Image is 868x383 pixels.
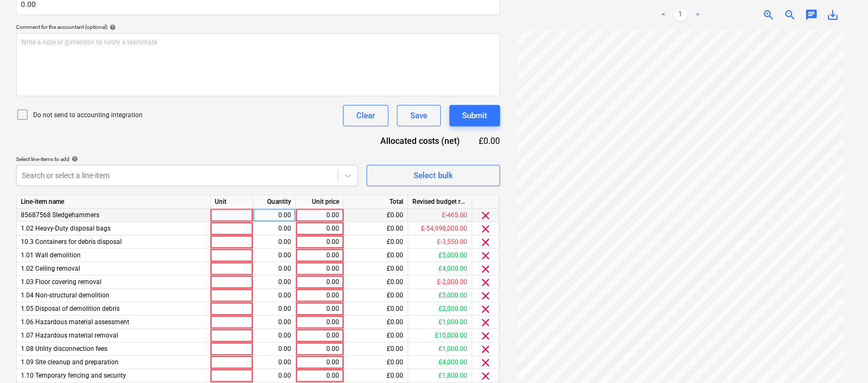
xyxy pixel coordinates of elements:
[479,276,492,289] span: clear
[479,209,492,222] span: clear
[257,356,291,369] div: 0.00
[300,302,339,316] div: 0.00
[257,289,291,302] div: 0.00
[413,168,453,182] div: Select bulk
[300,275,339,289] div: 0.00
[21,345,107,353] span: 1.08 Utility disconnection fees
[479,303,492,316] span: clear
[344,302,408,316] div: £0.00
[21,211,99,219] span: 85687568 Sledgehammers
[674,9,687,21] a: Page 1 is your current page
[408,209,472,222] div: £-465.00
[257,209,291,222] div: 0.00
[408,249,472,262] div: £5,000.00
[257,329,291,342] div: 0.00
[300,342,339,356] div: 0.00
[344,289,408,302] div: £0.00
[408,342,472,356] div: £1,000.00
[408,222,472,235] div: £-54,998,000.00
[408,316,472,329] div: £1,000.00
[344,195,408,209] div: Total
[826,9,839,21] span: save_alt
[257,316,291,329] div: 0.00
[344,329,408,342] div: £0.00
[479,330,492,342] span: clear
[296,195,344,209] div: Unit price
[784,9,796,21] span: zoom_out
[408,356,472,369] div: £4,000.00
[257,302,291,316] div: 0.00
[476,135,500,147] div: £0.00
[300,329,339,342] div: 0.00
[107,24,116,30] span: help
[300,356,339,369] div: 0.00
[479,343,492,356] span: clear
[344,342,408,356] div: £0.00
[21,372,126,379] span: 1.10 Temporary fencing and security
[479,370,492,382] span: clear
[300,316,339,329] div: 0.00
[344,235,408,249] div: £0.00
[479,249,492,262] span: clear
[257,249,291,262] div: 0.00
[21,358,119,366] span: 1.09 Site cleanup and preparation
[21,292,110,299] span: 1.04 Non-structural demolition
[344,275,408,289] div: £0.00
[408,329,472,342] div: £10,000.00
[300,209,339,222] div: 0.00
[300,369,339,382] div: 0.00
[33,111,143,120] p: Do not send to accounting integration
[17,195,210,209] div: Line-item name
[300,249,339,262] div: 0.00
[21,238,122,246] span: 10.3 Containers for debris disposal
[300,235,339,249] div: 0.00
[408,289,472,302] div: £5,000.00
[343,105,388,126] button: Clear
[408,275,472,289] div: £-2,000.00
[300,289,339,302] div: 0.00
[408,195,472,209] div: Revised budget remaining
[691,9,704,21] a: Next page
[69,156,78,162] span: help
[344,369,408,382] div: £0.00
[257,342,291,356] div: 0.00
[210,195,253,209] div: Unit
[397,105,441,126] button: Save
[408,235,472,249] div: £-3,550.00
[449,105,500,126] button: Submit
[479,316,492,329] span: clear
[479,236,492,249] span: clear
[21,305,120,312] span: 1.05 Disposal of demolition debris
[21,265,80,272] span: 1.02 Ceiling removal
[356,109,375,122] div: Clear
[21,318,129,326] span: 1.06 Hazardous material assessment
[408,302,472,316] div: £2,000.00
[410,109,427,122] div: Save
[257,369,291,382] div: 0.00
[344,262,408,275] div: £0.00
[408,262,472,275] div: £4,000.00
[344,222,408,235] div: £0.00
[257,262,291,275] div: 0.00
[479,289,492,302] span: clear
[344,209,408,222] div: £0.00
[344,249,408,262] div: £0.00
[253,195,296,209] div: Quantity
[300,222,339,235] div: 0.00
[257,275,291,289] div: 0.00
[815,332,868,383] iframe: Chat Widget
[366,165,500,186] button: Select bulk
[16,24,500,30] div: Comment for the accountant (optional)
[479,263,492,275] span: clear
[762,9,775,21] span: zoom_in
[657,9,670,21] a: Previous page
[21,332,118,339] span: 1.07 Hazardous material removal
[408,369,472,382] div: £1,800.00
[257,235,291,249] div: 0.00
[257,222,291,235] div: 0.00
[21,251,81,259] span: 1.01 Wall demolition
[479,223,492,235] span: clear
[21,278,101,286] span: 1.03 Floor covering removal
[344,316,408,329] div: £0.00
